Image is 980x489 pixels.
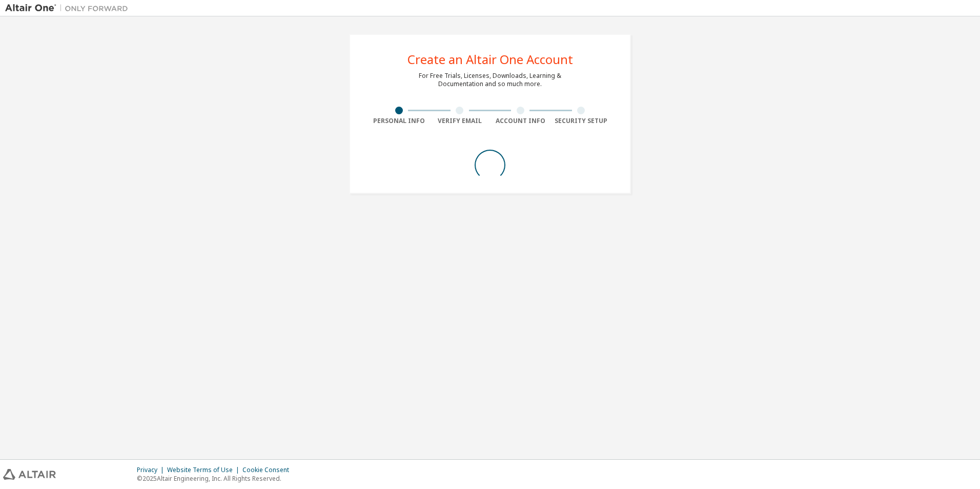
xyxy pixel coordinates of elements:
[430,117,491,125] div: Verify Email
[167,466,242,474] div: Website Terms of Use
[419,72,561,88] div: For Free Trials, Licenses, Downloads, Learning & Documentation and so much more.
[407,53,573,66] div: Create an Altair One Account
[490,117,551,125] div: Account Info
[551,117,612,125] div: Security Setup
[3,469,56,480] img: altair_logo.svg
[5,3,133,13] img: Altair One
[137,466,167,474] div: Privacy
[242,466,295,474] div: Cookie Consent
[369,117,430,125] div: Personal Info
[137,474,295,483] p: © 2025 Altair Engineering, Inc. All Rights Reserved.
